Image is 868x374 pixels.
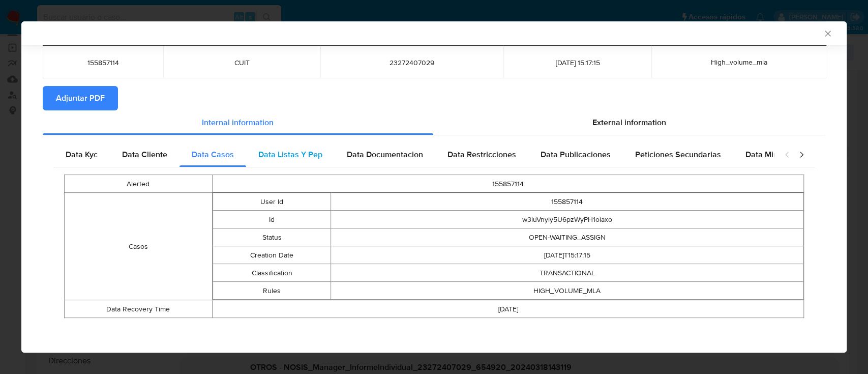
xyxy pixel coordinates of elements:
span: Adjuntar PDF [56,87,105,109]
span: Data Publicaciones [541,149,611,160]
span: High_volume_mla [710,57,767,67]
td: Status [213,228,331,246]
div: Detailed internal info [53,142,774,167]
span: 155857114 [55,58,151,67]
span: [DATE] 15:17:15 [516,58,639,67]
td: [DATE] [212,300,803,318]
td: Classification [213,264,331,282]
span: Peticiones Secundarias [635,149,721,160]
td: TRANSACTIONAL [331,264,803,282]
td: Creation Date [213,246,331,264]
span: Data Cliente [122,149,167,160]
span: 23272407029 [333,58,491,67]
span: Data Listas Y Pep [258,149,322,160]
span: External information [592,117,666,128]
td: OPEN-WAITING_ASSIGN [331,228,803,246]
span: Internal information [202,117,274,128]
span: Data Minoridad [745,149,801,160]
td: [DATE]T15:17:15 [331,246,803,264]
td: HIGH_VOLUME_MLA [331,282,803,300]
td: Alerted [65,175,213,193]
button: Adjuntar PDF [43,86,118,110]
td: Data Recovery Time [65,300,213,318]
td: Casos [65,193,213,300]
td: w3iuVnyiy5U6pzWyPH1oiaxo [331,211,803,228]
div: Detailed info [43,110,825,135]
span: CUIT [175,58,308,67]
span: Data Kyc [66,149,98,160]
span: Data Casos [192,149,234,160]
td: Rules [213,282,331,300]
td: User Id [213,193,331,211]
td: 155857114 [331,193,803,211]
span: Data Documentacion [347,149,423,160]
div: closure-recommendation-modal [21,21,847,353]
td: Id [213,211,331,228]
button: Cerrar ventana [823,28,832,38]
span: Data Restricciones [447,149,516,160]
td: 155857114 [212,175,803,193]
